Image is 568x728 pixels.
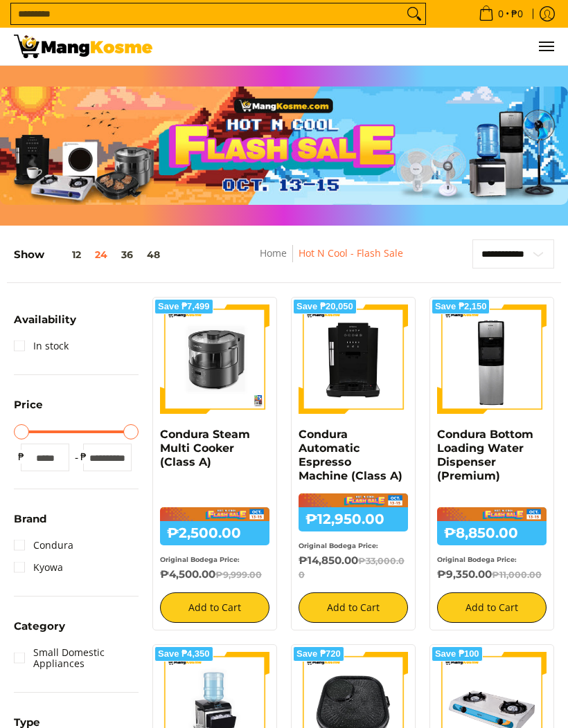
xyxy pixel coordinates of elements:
[538,28,554,65] button: Menu
[14,399,43,420] summary: Open
[14,335,69,357] a: In stock
[14,248,167,262] h5: Show
[260,246,287,260] a: Home
[14,641,139,675] a: Small Domestic Appliances
[160,592,269,623] button: Add to Cart
[296,650,341,658] span: Save ₱720
[160,568,269,582] h6: ₱4,500.00
[215,570,262,580] del: ₱9,999.00
[299,592,408,623] button: Add to Cart
[14,717,40,727] span: Type
[14,314,76,335] summary: Open
[299,507,408,531] h6: ₱12,950.00
[474,6,527,21] span: •
[114,249,140,260] button: 36
[158,302,210,311] span: Save ₱7,499
[437,304,547,414] img: Condura Bottom Loading Water Dispenser (Premium)
[299,246,403,260] a: Hot N Cool - Flash Sale
[437,521,547,545] h6: ₱8,850.00
[437,556,517,563] small: Original Bodega Price:
[218,245,445,276] nav: Breadcrumbs
[88,249,114,260] button: 24
[299,428,402,482] a: Condura Automatic Espresso Machine (Class A)
[403,3,425,24] button: Search
[435,650,479,658] span: Save ₱100
[160,428,250,468] a: Condura Steam Multi Cooker (Class A)
[166,28,554,65] ul: Customer Navigation
[158,650,210,658] span: Save ₱4,350
[437,568,547,582] h6: ₱9,350.00
[140,249,167,260] button: 48
[14,513,46,534] summary: Open
[492,570,542,580] del: ₱11,000.00
[296,302,353,311] span: Save ₱20,050
[166,28,554,65] nav: Main Menu
[299,542,378,549] small: Original Bodega Price:
[14,534,73,556] a: Condura
[14,621,65,631] span: Category
[160,304,269,414] img: Condura Steam Multi Cooker (Class A)
[437,592,547,623] button: Add to Cart
[299,554,408,582] h6: ₱14,850.00
[14,399,43,410] span: Price
[160,556,240,563] small: Original Bodega Price:
[437,428,533,482] a: Condura Bottom Loading Water Dispenser (Premium)
[299,556,405,580] del: ₱33,000.00
[160,521,269,545] h6: ₱2,500.00
[14,35,152,58] img: Hot N Cool: Mang Kosme MID-PAYDAY APPLIANCES SALE! l Mang Kosme
[44,249,88,260] button: 12
[14,556,63,579] a: Kyowa
[299,304,408,414] img: Condura Automatic Espresso Machine (Class A)
[14,513,46,524] span: Brand
[14,621,65,641] summary: Open
[435,302,487,311] span: Save ₱2,150
[76,450,90,464] span: ₱
[509,9,525,19] span: ₱0
[496,9,506,19] span: 0
[14,450,28,464] span: ₱
[14,314,76,325] span: Availability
